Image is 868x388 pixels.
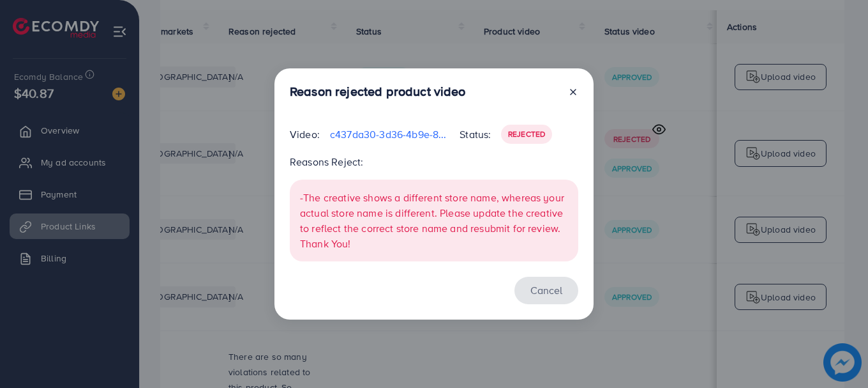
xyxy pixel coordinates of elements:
p: -The creative shows a different store name, whereas your actual store name is different. Please u... [300,190,568,251]
p: Status: [460,127,491,142]
h3: Reason rejected product video [290,84,466,99]
p: Reasons Reject: [290,154,578,169]
p: c437da30-3d36-4b9e-8699-e0b63b2c91f3-1754561549547.mp4 [330,127,449,142]
p: Video: [290,127,320,142]
span: Rejected [508,128,545,139]
button: Cancel [514,277,578,304]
